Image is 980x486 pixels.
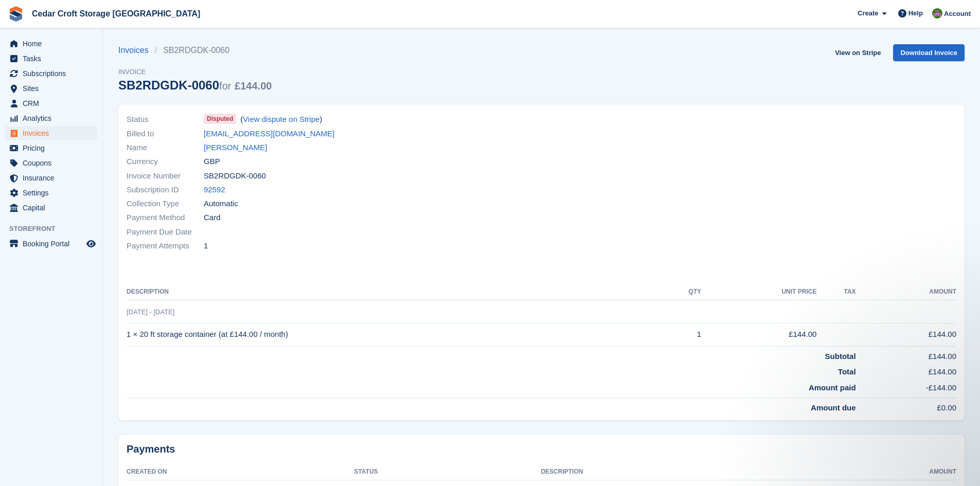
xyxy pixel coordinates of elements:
[127,240,204,252] span: Payment Attempts
[893,44,965,61] a: Download Invoice
[701,284,816,300] th: Unit Price
[127,323,660,346] td: 1 × 20 ft storage container (at £144.00 / month)
[856,362,956,378] td: £144.00
[23,186,84,200] span: Settings
[825,352,856,361] strong: Subtotal
[5,96,97,111] a: menu
[5,156,97,170] a: menu
[235,80,272,92] span: £144.00
[5,171,97,185] a: menu
[9,224,102,234] span: Storefront
[856,284,956,300] th: Amount
[856,378,956,398] td: -£144.00
[831,44,885,61] a: View on Stripe
[5,81,97,96] a: menu
[856,323,956,346] td: £144.00
[23,201,84,215] span: Capital
[127,156,204,168] span: Currency
[127,128,204,140] span: Billed to
[932,8,942,19] img: Mark Orchard
[204,128,334,140] a: [EMAIL_ADDRESS][DOMAIN_NAME]
[127,184,204,196] span: Subscription ID
[127,212,204,224] span: Payment Method
[23,81,84,96] span: Sites
[85,238,97,250] a: Preview store
[219,80,231,92] span: for
[127,170,204,182] span: Invoice Number
[660,284,701,300] th: QTY
[23,126,84,140] span: Invoices
[23,156,84,170] span: Coupons
[118,44,155,57] a: Invoices
[23,66,84,81] span: Subscriptions
[5,51,97,66] a: menu
[204,170,266,182] span: SB2RDGDK-0060
[23,141,84,155] span: Pricing
[856,398,956,414] td: £0.00
[23,171,84,185] span: Insurance
[204,142,267,154] a: [PERSON_NAME]
[23,111,84,125] span: Analytics
[838,367,856,376] strong: Total
[8,6,24,22] img: stora-icon-8386f47178a22dfd0bd8f6a31ec36ba5ce8667c1dd55bd0f319d3a0aa187defe.svg
[5,37,97,51] a: menu
[127,198,204,210] span: Collection Type
[660,323,701,346] td: 1
[944,9,971,19] span: Account
[23,237,84,251] span: Booking Portal
[204,198,238,210] span: Automatic
[204,184,225,196] a: 92592
[541,464,840,480] th: Description
[118,67,272,77] span: Invoice
[243,115,319,123] a: View dispute on Stripe
[701,323,816,346] td: £144.00
[908,8,923,19] span: Help
[5,66,97,81] a: menu
[811,403,856,412] strong: Amount due
[127,142,204,154] span: Name
[5,111,97,125] a: menu
[5,126,97,140] a: menu
[127,114,204,125] span: Status
[118,78,272,92] div: SB2RDGDK-0060
[127,464,354,480] th: Created On
[28,5,204,22] a: Cedar Croft Storage [GEOGRAPHIC_DATA]
[127,284,660,300] th: Description
[856,346,956,362] td: £144.00
[5,186,97,200] a: menu
[858,8,878,19] span: Create
[127,308,174,316] span: [DATE] - [DATE]
[23,51,84,66] span: Tasks
[5,201,97,215] a: menu
[23,37,84,51] span: Home
[118,44,272,57] nav: breadcrumbs
[204,212,221,224] span: Card
[204,156,220,168] span: GBP
[5,237,97,251] a: menu
[809,383,856,392] strong: Amount paid
[127,443,956,456] h2: Payments
[204,114,236,124] span: Disputed
[5,141,97,155] a: menu
[204,240,208,252] span: 1
[240,114,322,125] span: ( )
[354,464,541,480] th: Status
[23,96,84,111] span: CRM
[127,226,204,238] span: Payment Due Date
[816,284,856,300] th: Tax
[841,464,956,480] th: Amount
